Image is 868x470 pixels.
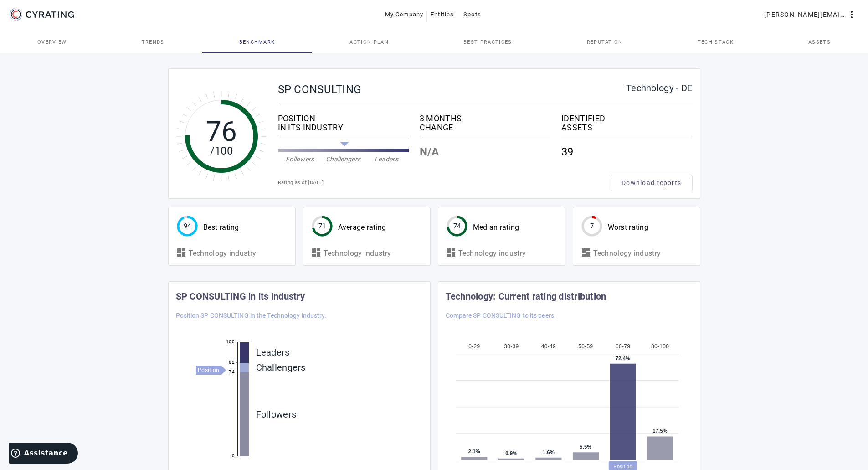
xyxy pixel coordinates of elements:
[420,147,439,156] span: N/A
[698,40,734,45] span: Tech Stack
[239,40,275,45] span: Benchmark
[504,343,519,350] tspan: 30-39
[26,11,74,18] g: CYRATING
[349,40,389,45] span: Action Plan
[232,451,237,460] div: 0 -
[278,114,409,123] div: POSITION
[365,155,408,164] div: Leaders
[385,7,424,22] span: My Company
[446,289,606,304] mat-card-title: Technology: Current rating distribution
[651,343,669,350] tspan: 80-100
[420,114,550,123] div: 3 MONTHS
[322,155,365,164] div: Challengers
[420,123,550,132] div: CHANGE
[611,175,693,191] button: Download reports
[142,40,164,45] span: Trends
[580,247,591,258] mat-icon: dashboard
[278,83,627,95] div: SP CONSULTING
[256,363,306,372] div: Challengers
[473,223,519,232] div: Median rating
[578,343,593,350] tspan: 50-59
[457,6,487,23] button: Spots
[278,178,611,187] div: Rating as of [DATE]
[608,223,649,232] div: Worst rating
[846,9,857,20] mat-icon: more_vert
[808,40,831,45] span: Assets
[278,123,409,132] div: IN ITS INDUSTRY
[311,247,322,258] mat-icon: dashboard
[205,115,237,148] tspan: 76
[468,343,480,350] tspan: 0-29
[458,249,526,258] span: Technology industry
[621,178,681,187] span: Download reports
[453,222,461,230] tspan: 74
[196,366,221,375] div: Position
[324,249,391,258] span: Technology industry
[561,114,692,123] div: IDENTIFIED
[176,310,327,320] mat-card-subtitle: Position SP CONSULTING in the Technology industry.
[593,249,661,258] span: Technology industry
[229,367,237,377] div: 74 -
[37,40,67,45] span: Overview
[256,342,290,363] div: Leaders
[381,6,427,23] button: My Company
[189,249,257,258] span: Technology industry
[561,140,692,164] div: 39
[431,7,454,22] span: Entities
[626,83,693,93] div: Technology - DE
[427,6,457,23] button: Entities
[587,40,623,45] span: Reputation
[446,247,457,258] mat-icon: dashboard
[561,123,692,132] div: ASSETS
[318,222,326,230] tspan: 71
[541,343,555,350] tspan: 40-49
[256,372,297,456] div: Followers
[760,6,861,23] button: [PERSON_NAME][EMAIL_ADDRESS][PERSON_NAME][DOMAIN_NAME]
[176,247,187,258] mat-icon: dashboard
[176,289,305,304] mat-card-title: SP CONSULTING in its industry
[9,443,78,465] iframe: Ouvre un widget dans lequel vous pouvez trouver plus d’informations
[446,310,556,320] mat-card-subtitle: Compare SP CONSULTING to its peers.
[183,222,191,230] tspan: 94
[210,145,232,157] tspan: /100
[229,358,237,367] div: 82 -
[463,7,481,22] span: Spots
[226,337,237,346] div: 100 -
[203,223,239,232] div: Best rating
[764,7,846,22] span: [PERSON_NAME][EMAIL_ADDRESS][PERSON_NAME][DOMAIN_NAME]
[615,343,630,350] tspan: 60-79
[338,223,386,232] div: Average rating
[590,222,593,230] tspan: 7
[278,155,322,164] div: Followers
[463,40,512,45] span: Best practices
